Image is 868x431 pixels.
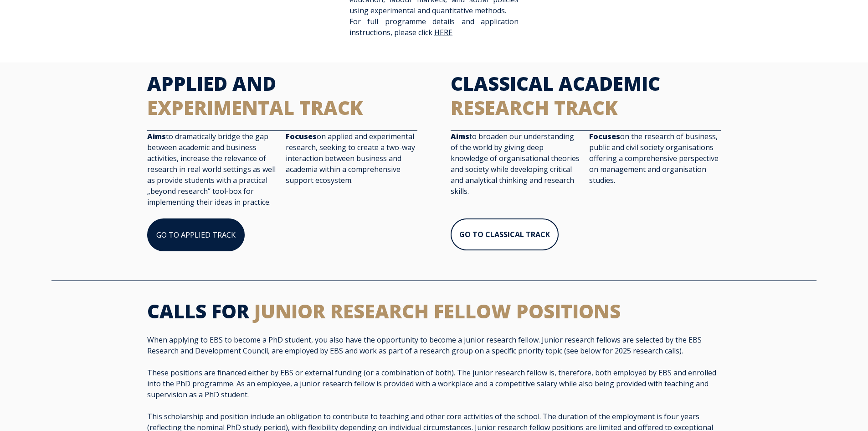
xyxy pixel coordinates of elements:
[147,334,721,356] p: When applying to EBS to become a PhD student, you also have the opportunity to become a junior re...
[147,299,721,323] h2: CALLS FOR
[286,131,415,185] span: on applied and experimental research, seeking to create a two-way interaction between business an...
[147,72,417,119] h2: APPLIED AND
[451,94,618,120] span: RESEARCH TRACK
[147,367,721,400] p: These positions are financed either by EBS or external funding (or a combination of both). The ju...
[451,131,469,141] strong: Aims
[434,27,452,37] a: HERE
[451,72,721,119] h2: CLASSICAL ACADEMIC
[451,218,559,250] a: GO TO CLASSICAL TRACK
[147,94,363,120] span: EXPERIMENTAL TRACK
[254,298,621,324] span: JUNIOR RESEARCH FELLOW POSITIONS
[286,131,317,141] strong: Focuses
[147,218,245,251] a: GO TO APPLIED TRACK
[589,131,719,185] span: on the research of business, public and civil society organisations offering a comprehensive pers...
[147,131,276,207] span: to dramatically bridge the gap between academic and business activities, increase the relevance o...
[451,131,580,196] span: to broaden our understanding of the world by giving deep knowledge of organisational theories and...
[147,131,166,141] strong: Aims
[589,131,620,141] strong: Focuses
[349,16,519,37] span: For full programme details and application instructions, please click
